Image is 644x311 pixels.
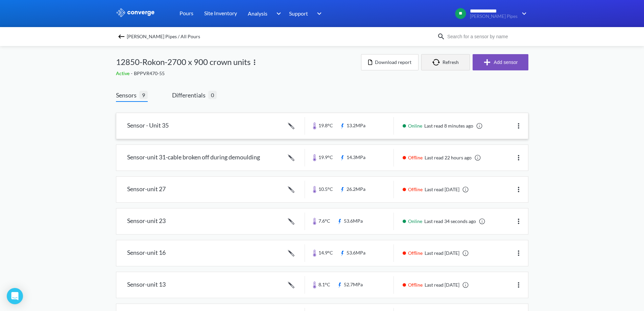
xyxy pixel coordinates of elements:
[172,90,208,100] span: Differentials
[272,9,283,18] img: downArrow.svg
[518,9,528,18] img: downArrow.svg
[313,9,324,18] img: downArrow.svg
[127,32,200,41] span: [PERSON_NAME] Pipes / All Pours
[515,249,523,257] img: more.svg
[515,185,523,194] img: more.svg
[139,91,148,99] span: 9
[473,54,528,70] button: Add sensor
[116,70,131,76] span: Active
[116,8,155,17] img: logo_ewhite.svg
[483,58,494,66] img: icon-plus.svg
[445,33,527,40] input: Search for a sensor by name
[437,32,445,41] img: icon-search.svg
[368,60,372,65] img: icon-file.svg
[432,59,443,66] img: icon-refresh.svg
[515,154,523,162] img: more.svg
[116,70,361,77] div: BPPVR470-55
[251,58,259,66] img: more.svg
[116,90,139,100] span: Sensors
[421,54,470,70] button: Refresh
[116,55,251,68] span: 12850-Rokon-2700 x 900 crown units
[131,70,134,76] span: -
[289,9,308,18] span: Support
[515,217,523,225] img: more.svg
[470,14,518,19] span: [PERSON_NAME] Pipes
[208,91,217,99] span: 0
[117,32,125,41] img: backspace.svg
[248,9,267,18] span: Analysis
[361,54,419,70] button: Download report
[7,288,23,304] div: Open Intercom Messenger
[515,122,523,130] img: more.svg
[515,281,523,289] img: more.svg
